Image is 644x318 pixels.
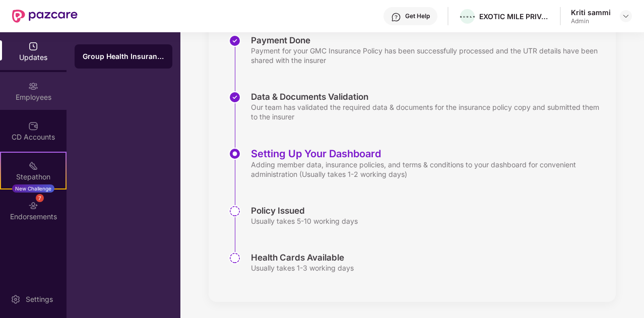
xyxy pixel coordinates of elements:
div: Admin [571,17,611,25]
div: New Challenge [12,184,54,193]
img: svg+xml;base64,PHN2ZyB4bWxucz0iaHR0cDovL3d3dy53My5vcmcvMjAwMC9zdmciIHdpZHRoPSIyMSIgaGVpZ2h0PSIyMC... [28,161,38,171]
div: Usually takes 5-10 working days [251,216,358,226]
div: Data & Documents Validation [251,91,606,102]
div: Payment Done [251,35,606,46]
div: Health Cards Available [251,252,354,263]
img: LOGO%20Black.png [460,16,475,18]
div: Kriti sammi [571,8,611,17]
div: Settings [23,294,56,304]
div: Setting Up Your Dashboard [251,148,606,160]
div: Stepathon [1,172,66,182]
img: svg+xml;base64,PHN2ZyBpZD0iU3RlcC1Eb25lLTMyeDMyIiB4bWxucz0iaHR0cDovL3d3dy53My5vcmcvMjAwMC9zdmciIH... [229,91,241,103]
img: svg+xml;base64,PHN2ZyBpZD0iU3RlcC1QZW5kaW5nLTMyeDMyIiB4bWxucz0iaHR0cDovL3d3dy53My5vcmcvMjAwMC9zdm... [229,252,241,264]
img: svg+xml;base64,PHN2ZyBpZD0iVXBkYXRlZCIgeG1sbnM9Imh0dHA6Ly93d3cudzMub3JnLzIwMDAvc3ZnIiB3aWR0aD0iMj... [28,41,38,51]
img: svg+xml;base64,PHN2ZyBpZD0iRHJvcGRvd24tMzJ4MzIiIHhtbG5zPSJodHRwOi8vd3d3LnczLm9yZy8yMDAwL3N2ZyIgd2... [622,12,630,20]
img: svg+xml;base64,PHN2ZyBpZD0iU2V0dGluZy0yMHgyMCIgeG1sbnM9Imh0dHA6Ly93d3cudzMub3JnLzIwMDAvc3ZnIiB3aW... [11,294,21,304]
img: New Pazcare Logo [12,10,78,23]
img: svg+xml;base64,PHN2ZyBpZD0iQ0RfQWNjb3VudHMiIGRhdGEtbmFtZT0iQ0QgQWNjb3VudHMiIHhtbG5zPSJodHRwOi8vd3... [28,121,38,131]
img: svg+xml;base64,PHN2ZyBpZD0iU3RlcC1Eb25lLTMyeDMyIiB4bWxucz0iaHR0cDovL3d3dy53My5vcmcvMjAwMC9zdmciIH... [229,35,241,47]
div: Our team has validated the required data & documents for the insurance policy copy and submitted ... [251,102,606,121]
img: svg+xml;base64,PHN2ZyBpZD0iSGVscC0zMngzMiIgeG1sbnM9Imh0dHA6Ly93d3cudzMub3JnLzIwMDAvc3ZnIiB3aWR0aD... [391,12,401,22]
img: svg+xml;base64,PHN2ZyBpZD0iU3RlcC1QZW5kaW5nLTMyeDMyIiB4bWxucz0iaHR0cDovL3d3dy53My5vcmcvMjAwMC9zdm... [229,205,241,217]
div: Adding member data, insurance policies, and terms & conditions to your dashboard for convenient a... [251,160,606,179]
div: Policy Issued [251,205,358,216]
div: Payment for your GMC Insurance Policy has been successfully processed and the UTR details have be... [251,46,606,65]
div: 7 [36,194,44,202]
div: Usually takes 1-3 working days [251,263,354,273]
div: Group Health Insurance [83,51,164,61]
div: Get Help [405,12,430,20]
img: svg+xml;base64,PHN2ZyBpZD0iRW5kb3JzZW1lbnRzIiB4bWxucz0iaHR0cDovL3d3dy53My5vcmcvMjAwMC9zdmciIHdpZH... [28,201,38,211]
div: EXOTIC MILE PRIVATE LIMITED [479,12,550,21]
img: svg+xml;base64,PHN2ZyBpZD0iU3RlcC1BY3RpdmUtMzJ4MzIiIHhtbG5zPSJodHRwOi8vd3d3LnczLm9yZy8yMDAwL3N2Zy... [229,148,241,160]
img: svg+xml;base64,PHN2ZyBpZD0iRW1wbG95ZWVzIiB4bWxucz0iaHR0cDovL3d3dy53My5vcmcvMjAwMC9zdmciIHdpZHRoPS... [28,81,38,91]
